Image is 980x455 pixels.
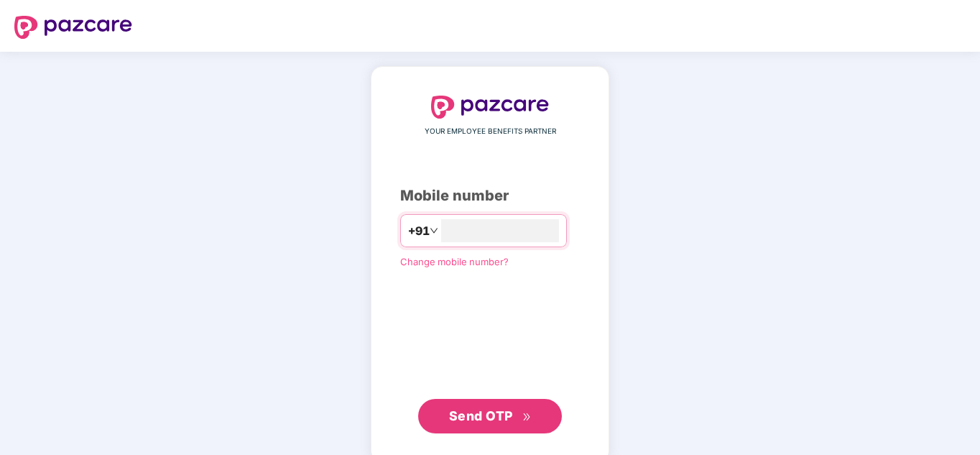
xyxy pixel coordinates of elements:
span: down [430,226,438,235]
button: Send OTPdouble-right [418,399,562,433]
span: Send OTP [449,408,513,423]
img: logo [431,96,549,119]
span: double-right [522,413,532,422]
a: Change mobile number? [400,256,509,267]
img: logo [14,16,132,39]
div: Mobile number [400,185,580,207]
span: YOUR EMPLOYEE BENEFITS PARTNER [425,126,556,137]
span: +91 [408,222,430,240]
